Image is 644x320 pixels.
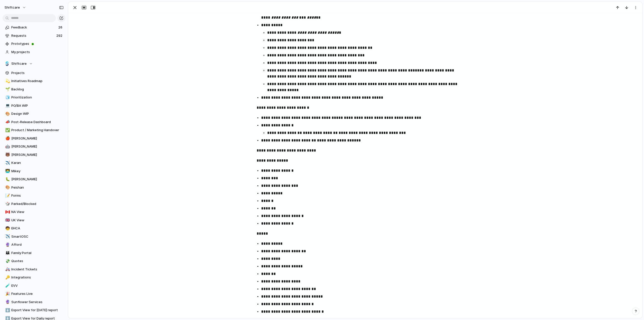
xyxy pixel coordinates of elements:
[5,258,9,264] div: 💸
[58,25,63,30] span: 26
[5,226,10,231] button: 🧒
[11,275,64,280] span: Integrations
[3,282,65,290] a: 🧪EVV
[5,193,10,198] button: 📝
[3,77,65,85] a: 💫Initiatives Roadmap
[3,159,65,167] a: ✈️Karan
[3,110,65,118] a: 🎨Design WIP
[3,274,65,281] a: 🔑Integrations
[5,251,10,256] button: 👪
[5,86,9,92] div: 🌱
[5,242,9,248] div: 🔮
[11,50,64,55] span: My projects
[5,307,9,313] div: ⬇️
[11,25,57,30] span: Feedback
[11,136,64,141] span: [PERSON_NAME]
[3,184,65,191] div: 🎨Peishan
[3,257,65,265] div: 💸Quotes
[3,94,65,101] a: 🧊Prioritization
[3,208,65,216] div: 🇨🇦NA View
[5,169,10,174] button: 👨‍💻
[3,298,65,306] a: 🔮Sunflower Services
[3,200,65,208] a: 🎲Parked/Blocked
[3,151,65,159] div: 🐻[PERSON_NAME]
[3,241,65,248] div: 🔮Afford
[5,111,9,117] div: 🎨
[5,209,10,215] button: 🇨🇦
[11,185,64,190] span: Peishan
[5,185,10,190] button: 🎨
[11,267,64,272] span: Incident Tickets
[5,283,10,288] button: 🧪
[5,209,9,215] div: 🇨🇦
[3,217,65,224] a: 🇬🇧UK View
[3,102,65,110] a: 💻PO/BA WIP
[5,234,10,239] button: ✈️
[3,233,65,240] a: ✈️SmartOSC
[11,300,64,305] span: Sunflower Services
[11,259,64,264] span: Quotes
[3,40,65,48] a: Prototypes
[3,69,65,77] a: Projects
[11,128,64,133] span: Product / Marketing Handover
[3,167,65,175] a: 👨‍💻Mikey
[5,78,9,84] div: 💫
[3,175,65,183] a: 🐛[PERSON_NAME]
[5,275,10,280] button: 🔑
[5,226,9,231] div: 🧒
[5,87,10,92] button: 🌱
[5,308,10,313] button: ⬇️
[5,103,9,109] div: 💻
[5,144,9,150] div: 🤖
[5,242,10,247] button: 🔮
[11,33,55,38] span: Requests
[5,111,10,116] button: 🎨
[5,218,10,223] button: 🇬🇧
[3,225,65,232] div: 🧒EHCA
[3,126,65,134] a: ✅Product / Marketing Handover
[5,201,10,206] button: 🎲
[11,193,64,198] span: Forms
[11,218,64,223] span: UK View
[3,86,65,93] a: 🌱Backlog
[11,251,64,256] span: Family Portal
[5,144,10,149] button: 🤖
[3,266,65,273] a: 🚑Incident Tickets
[5,152,9,158] div: 🐻
[5,201,9,207] div: 🎲
[3,32,65,40] a: Requests292
[5,299,9,305] div: 🔮
[11,111,64,116] span: Design WIP
[11,291,64,296] span: Features Live
[5,250,9,256] div: 👪
[5,160,9,166] div: ✈️
[5,152,10,157] button: 🐻
[5,127,9,133] div: ✅
[3,192,65,199] a: 📝Forms
[5,119,9,125] div: 📣
[3,290,65,298] a: 🎉Features Live
[5,5,20,10] span: shiftcare
[11,177,64,182] span: [PERSON_NAME]
[5,103,10,108] button: 💻
[11,152,64,157] span: [PERSON_NAME]
[5,193,9,199] div: 📝
[5,135,9,141] div: 🍎
[5,217,9,223] div: 🇬🇧
[5,95,9,100] div: 🧊
[5,79,10,84] button: 💫
[5,176,9,182] div: 🐛
[2,4,29,12] button: shiftcare
[5,95,10,100] button: 🧊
